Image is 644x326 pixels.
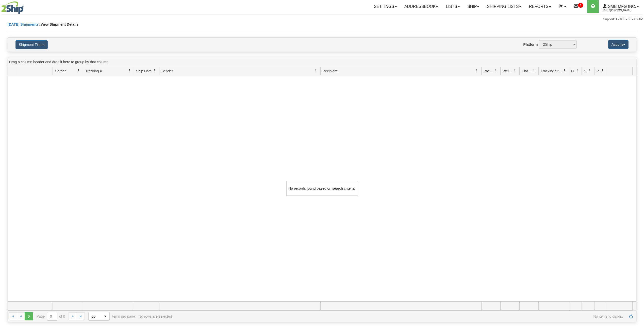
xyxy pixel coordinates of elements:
a: Shipping lists [483,0,525,13]
a: 1 [570,0,587,13]
span: 2613 / [PERSON_NAME] [603,8,641,13]
a: Addressbook [401,0,442,13]
div: No rows are selected [139,314,172,318]
span: Recipient [323,69,337,74]
div: No records found based on search criteria! [286,181,358,196]
a: Weight filter column settings [511,67,519,75]
span: Carrier [55,69,66,74]
sup: 1 [578,3,583,8]
img: logo2613.jpg [1,1,24,14]
span: No items to display [175,314,623,318]
a: Sender filter column settings [312,67,320,75]
span: select [101,312,109,320]
span: Charge [522,69,532,74]
a: Refresh [627,312,635,320]
div: Support: 1 - 855 - 55 - 2SHIP [1,17,643,22]
label: Platform [523,42,538,47]
a: Delivery Status filter column settings [573,67,582,75]
button: Shipment Filters [15,40,48,49]
a: Packages filter column settings [492,67,500,75]
span: Weight [503,69,513,74]
span: \ View Shipment Details [39,22,78,26]
a: Charge filter column settings [530,67,538,75]
span: Tracking Status [541,69,563,74]
div: grid grouping header [8,57,636,67]
a: Ship Date filter column settings [151,67,159,75]
a: Ship [464,0,483,13]
span: items per page [88,312,135,321]
span: Packages [484,69,494,74]
span: Page of 0 [37,312,65,321]
iframe: chat widget [632,137,643,189]
span: Page sizes drop down [88,312,110,321]
span: Pickup Status [597,69,601,74]
span: 50 [92,314,98,319]
span: Shipment Issues [584,69,588,74]
a: Shipment Issues filter column settings [586,67,594,75]
a: Pickup Status filter column settings [598,67,607,75]
a: Settings [370,0,401,13]
span: Sender [161,69,173,74]
span: Page 0 [25,312,33,320]
a: Carrier filter column settings [74,67,83,75]
a: Tracking Status filter column settings [560,67,569,75]
a: [DATE] Shipments [8,22,39,26]
button: Actions [608,40,629,49]
a: Reports [525,0,555,13]
a: Lists [442,0,463,13]
a: SMB MFG INC. 2613 / [PERSON_NAME] [599,0,642,13]
span: SMB MFG INC. [607,4,636,9]
span: Delivery Status [571,69,575,74]
span: Tracking # [85,69,102,74]
span: Ship Date [136,69,152,74]
a: Tracking # filter column settings [125,67,134,75]
a: Recipient filter column settings [473,67,481,75]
